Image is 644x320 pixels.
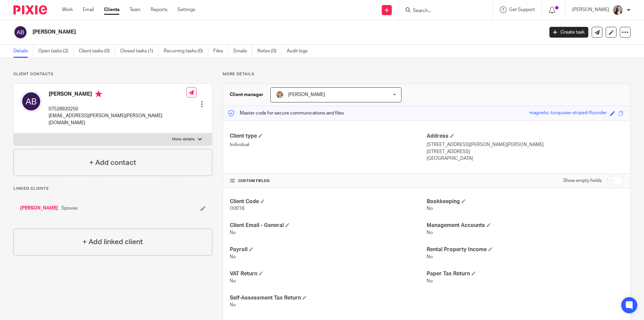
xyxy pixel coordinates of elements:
label: Show empty fields [563,177,602,184]
a: Notes (0) [257,45,282,58]
p: Master code for secure communications and files [228,110,344,117]
span: O001B [230,206,245,211]
p: [STREET_ADDRESS][PERSON_NAME][PERSON_NAME] [427,141,624,148]
a: Closed tasks (1) [120,45,159,58]
span: No [427,230,433,235]
span: No [427,206,433,211]
span: No [427,279,433,283]
h4: Address [427,133,624,140]
a: Audit logs [287,45,313,58]
a: Team [129,6,141,13]
span: Spouse [61,205,77,212]
span: No [230,303,236,307]
a: Recurring tasks (0) [164,45,208,58]
p: [GEOGRAPHIC_DATA] [427,155,624,162]
h4: Management Accounts [427,222,624,229]
p: Linked clients [13,186,212,191]
h4: + Add linked client [83,237,143,247]
h4: Payroll [230,246,427,253]
span: No [230,279,236,283]
h4: Client Code [230,198,427,205]
span: No [230,230,236,235]
a: Details [13,45,33,58]
h4: Client Email - General [230,222,427,229]
h3: Client manager [230,91,264,98]
a: Emails [233,45,252,58]
p: [PERSON_NAME] [572,6,609,13]
a: Settings [177,6,195,13]
h4: [PERSON_NAME] [49,91,186,99]
img: svg%3E [20,91,42,112]
p: [STREET_ADDRESS] [427,148,624,155]
a: Files [213,45,228,58]
p: 07528920250 [49,106,186,112]
h4: Client type [230,133,427,140]
img: High%20Res%20Andrew%20Price%20Accountants%20_Poppy%20Jakes%20Photography-3%20-%20Copy.jpg [612,5,623,15]
h4: Self-Assessment Tax Return [230,294,427,302]
a: Client tasks (0) [79,45,115,58]
p: More details [223,72,631,77]
img: svg%3E [13,25,28,39]
span: No [427,255,433,259]
span: No [230,255,236,259]
h4: Paper Tax Return [427,270,624,277]
a: Open tasks (2) [38,45,74,58]
h4: CUSTOM FIELDS [230,178,427,184]
h2: [PERSON_NAME] [33,29,438,36]
h4: Rental Property Income [427,246,624,253]
span: [PERSON_NAME] [288,92,325,97]
a: Email [83,6,94,13]
a: Reports [151,6,167,13]
p: [EMAIL_ADDRESS][PERSON_NAME][PERSON_NAME][DOMAIN_NAME] [49,112,186,126]
a: [PERSON_NAME] [20,205,58,212]
h4: + Add contact [89,157,136,168]
input: Search [412,8,473,14]
a: Clients [104,6,119,13]
a: Work [62,6,73,13]
p: Individual [230,141,427,148]
a: Create task [549,27,588,38]
div: magnetic-turquoise-striped-flounder [529,109,607,117]
img: Pixie [13,5,47,14]
img: High%20Res%20Andrew%20Price%20Accountants_Poppy%20Jakes%20photography-1109.jpg [276,91,284,99]
h4: Bookkeeping [427,198,624,205]
i: Primary [95,91,102,97]
p: More details [172,137,195,142]
span: Get Support [509,7,535,12]
p: Client contacts [13,72,212,77]
h4: VAT Return [230,270,427,277]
